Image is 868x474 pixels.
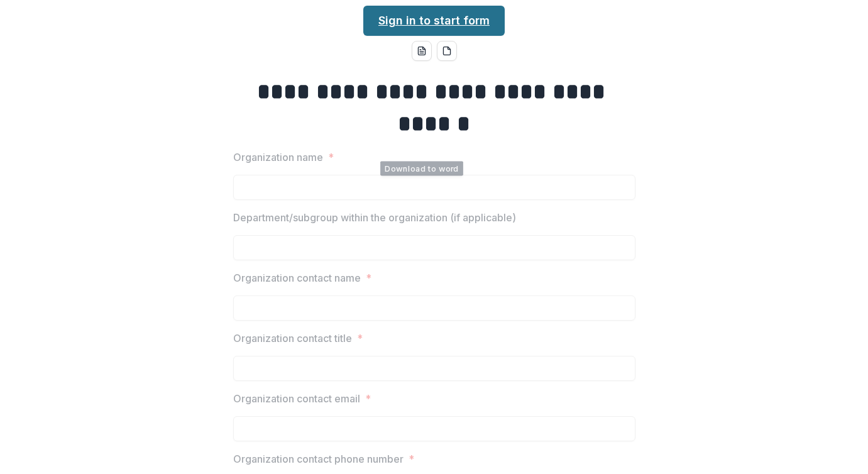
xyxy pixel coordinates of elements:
button: pdf-download [437,41,457,61]
p: Organization contact email [233,391,360,406]
p: Organization contact title [233,331,352,346]
p: Organization contact phone number [233,451,404,466]
a: Sign in to start form [363,6,505,36]
p: Organization contact name [233,270,361,285]
button: word-download [412,41,432,61]
p: Organization name [233,150,323,165]
p: Department/subgroup within the organization (if applicable) [233,210,516,225]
